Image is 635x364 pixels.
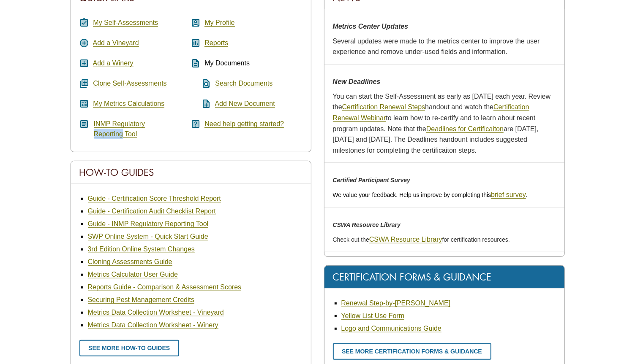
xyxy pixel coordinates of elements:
[88,321,218,329] a: Metrics Data Collection Worksheet - Winery
[88,195,221,202] a: Guide - Certification Score Threshold Report
[191,18,201,28] i: account_box
[215,100,275,108] a: Add New Document
[341,325,442,332] a: Logo and Communications Guide
[93,80,166,87] a: Clone Self-Assessments
[491,191,526,199] a: brief survey
[79,58,90,68] i: add_box
[333,38,540,56] span: Several updates were made to the metrics center to improve the user experience and remove under-u...
[191,58,201,68] i: description
[333,78,381,85] strong: New Deadlines
[369,236,442,243] a: CSWA Resource Library
[333,91,556,156] p: You can start the Self-Assessment as early as [DATE] each year. Review the handout and watch the ...
[342,103,425,111] a: Certification Renewal Steps
[341,312,405,320] a: Yellow List Use Form
[204,39,228,47] a: Reports
[215,80,273,87] a: Search Documents
[333,103,529,122] a: Certification Renewal Webinar
[191,38,201,48] i: assessment
[426,125,504,133] a: Deadlines for Certificaiton
[79,18,90,28] i: assignment_turned_in
[88,309,224,316] a: Metrics Data Collection Worksheet - Vineyard
[191,119,201,129] i: help_center
[204,59,250,67] span: My Documents
[88,233,208,240] a: SWP Online System - Quick Start Guide
[191,78,212,89] i: find_in_page
[204,120,284,128] a: Need help getting started?
[191,99,212,109] i: note_add
[333,221,401,228] em: CSWA Resource Library
[333,177,411,183] em: Certified Participant Survey
[79,340,179,356] a: See more how-to guides
[88,271,178,278] a: Metrics Calculator User Guide
[88,296,195,304] a: Securing Pest Management Credits
[204,19,234,27] a: My Profile
[333,343,491,360] a: See more certification forms & guidance
[71,161,311,184] div: How-To Guides
[93,19,158,27] a: My Self-Assessments
[93,39,139,47] a: Add a Vineyard
[333,191,528,198] span: We value your feedback. Help us improve by completing this .
[93,59,134,67] a: Add a Winery
[341,299,451,307] a: Renewal Step-by-[PERSON_NAME]
[88,258,172,266] a: Cloning Assessments Guide
[79,119,90,129] i: article
[79,78,90,89] i: queue
[79,38,90,48] i: add_circle
[88,245,195,253] a: 3rd Edition Online System Changes
[333,23,409,30] strong: Metrics Center Updates
[88,208,216,215] a: Guide - Certification Audit Checklist Report
[88,220,209,228] a: Guide - INMP Regulatory Reporting Tool
[88,283,242,291] a: Reports Guide - Comparison & Assessment Scores
[79,99,90,109] i: calculate
[333,236,510,243] span: Check out the for certification resources.
[93,100,164,108] a: My Metrics Calculations
[94,120,145,138] a: INMP RegulatoryReporting Tool
[324,266,564,289] div: Certification Forms & Guidance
